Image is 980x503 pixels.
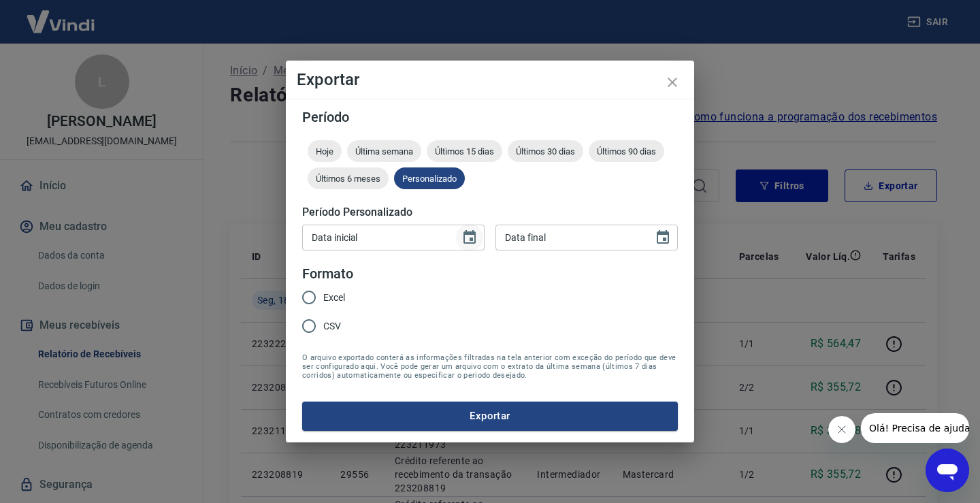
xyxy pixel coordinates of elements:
span: CSV [323,319,341,334]
span: Hoje [308,146,342,157]
h4: Exportar [297,71,683,88]
button: Choose date [456,224,483,251]
span: Última semana [347,146,421,157]
legend: Formato [302,264,353,284]
div: Hoje [308,140,342,162]
span: Últimos 15 dias [427,146,502,157]
input: DD/MM/YYYY [302,225,451,250]
button: Choose date [649,224,676,251]
button: Exportar [302,402,678,430]
iframe: Botão para abrir a janela de mensagens [926,449,969,492]
div: Últimos 15 dias [427,140,502,162]
span: Últimos 6 meses [308,174,389,184]
div: Últimos 30 dias [508,140,583,162]
iframe: Fechar mensagem [828,416,855,443]
span: O arquivo exportado conterá as informações filtradas na tela anterior com exceção do período que ... [302,353,678,380]
div: Personalizado [394,167,465,189]
div: Últimos 6 meses [308,167,389,189]
h5: Período Personalizado [302,206,678,219]
input: DD/MM/YYYY [495,225,644,250]
span: Olá! Precisa de ajuda? [8,10,114,20]
h5: Período [302,110,678,124]
span: Últimos 30 dias [508,146,583,157]
span: Últimos 90 dias [589,146,664,157]
iframe: Mensagem da empresa [861,413,969,443]
span: Personalizado [394,174,465,184]
button: close [656,66,689,99]
span: Excel [323,291,345,305]
div: Última semana [347,140,421,162]
div: Últimos 90 dias [589,140,664,162]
